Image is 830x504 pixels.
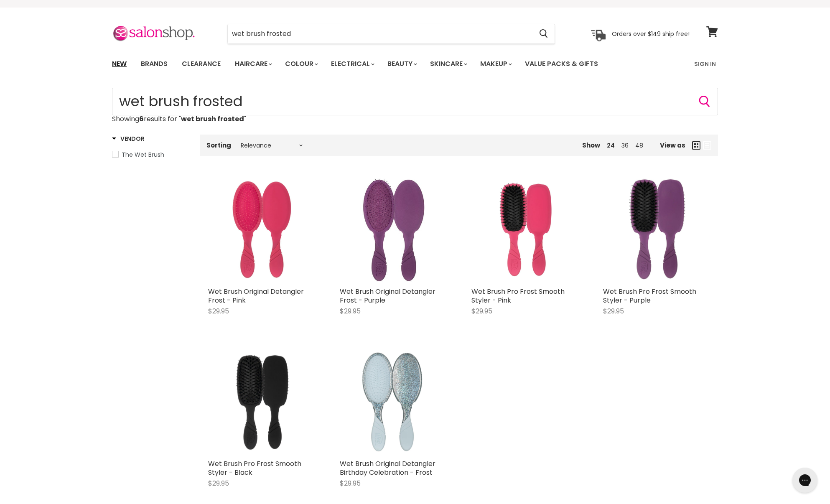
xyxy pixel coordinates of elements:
[471,306,492,316] span: $29.95
[206,142,231,149] label: Sorting
[112,88,718,115] form: Product
[208,459,301,477] a: Wet Brush Pro Frost Smooth Styler - Black
[635,141,643,150] a: 48
[621,141,629,150] a: 36
[788,465,822,496] iframe: Gorgias live chat messenger
[698,95,711,108] button: Search
[135,55,174,73] a: Brands
[102,52,728,76] nav: Main
[208,479,229,488] span: $29.95
[229,55,277,73] a: Haircare
[208,306,229,316] span: $29.95
[112,150,189,159] a: The Wet Brush
[603,306,624,316] span: $29.95
[474,55,517,73] a: Makeup
[176,55,227,73] a: Clearance
[340,459,435,477] a: Wet Brush Original Detangler Birthday Celebration - Frost
[519,55,604,73] a: Value Packs & Gifts
[612,30,690,37] p: Orders over $149 ship free!
[607,141,615,150] a: 24
[340,176,446,283] img: Wet Brush Original Detangler Frost - Purple
[340,479,361,488] span: $29.95
[208,349,315,455] img: Wet Brush Pro Frost Smooth Styler - Black
[424,55,472,73] a: Skincare
[228,24,532,43] input: Search
[112,88,718,115] input: Search
[689,55,721,73] a: Sign In
[227,24,555,44] form: Product
[381,55,422,73] a: Beauty
[112,135,144,143] h3: Vendor
[112,115,718,123] p: Showing results for " "
[122,150,164,159] span: The Wet Brush
[532,24,555,43] button: Search
[106,55,133,73] a: New
[106,52,647,76] ul: Main menu
[471,176,578,283] img: Wet Brush Pro Frost Smooth Styler - Pink
[139,114,144,124] strong: 6
[582,141,600,150] span: Show
[471,287,565,305] a: Wet Brush Pro Frost Smooth Styler - Pink
[208,176,315,283] img: Wet Brush Original Detangler Frost - Pink
[340,306,361,316] span: $29.95
[340,287,435,305] a: Wet Brush Original Detangler Frost - Purple
[325,55,379,73] a: Electrical
[208,287,304,305] a: Wet Brush Original Detangler Frost - Pink
[603,287,696,305] a: Wet Brush Pro Frost Smooth Styler - Purple
[660,142,685,149] span: View as
[181,114,244,124] strong: wet brush frosted
[340,349,446,455] img: Wet Brush Original Detangler Birthday Celebration - Frost
[279,55,323,73] a: Colour
[603,176,710,283] img: Wet Brush Pro Frost Smooth Styler - Purple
